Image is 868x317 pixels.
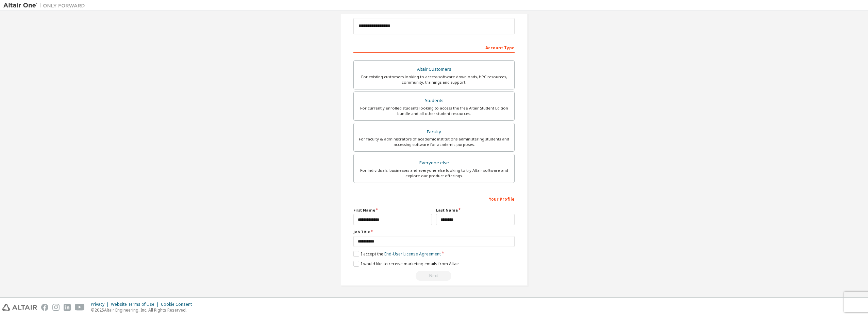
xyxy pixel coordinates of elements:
[353,271,515,281] div: Read and acccept EULA to continue
[353,193,515,204] div: Your Profile
[353,42,515,53] div: Account Type
[384,251,441,257] a: End-User License Agreement
[358,158,510,168] div: Everyone else
[436,207,515,213] label: Last Name
[353,229,515,235] label: Job Title
[64,304,71,311] img: linkedin.svg
[52,304,60,311] img: instagram.svg
[161,302,196,307] div: Cookie Consent
[358,96,510,105] div: Students
[41,304,48,311] img: facebook.svg
[358,127,510,137] div: Faculty
[75,304,85,311] img: youtube.svg
[2,304,37,311] img: altair_logo.svg
[358,74,510,85] div: For existing customers looking to access software downloads, HPC resources, community, trainings ...
[358,105,510,116] div: For currently enrolled students looking to access the free Altair Student Edition bundle and all ...
[358,168,510,179] div: For individuals, businesses and everyone else looking to try Altair software and explore our prod...
[3,2,88,9] img: Altair One
[111,302,161,307] div: Website Terms of Use
[91,307,196,313] p: © 2025 Altair Engineering, Inc. All Rights Reserved.
[358,136,510,147] div: For faculty & administrators of academic institutions administering students and accessing softwa...
[358,65,510,74] div: Altair Customers
[91,302,111,307] div: Privacy
[353,251,441,257] label: I accept the
[353,261,459,267] label: I would like to receive marketing emails from Altair
[353,207,432,213] label: First Name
